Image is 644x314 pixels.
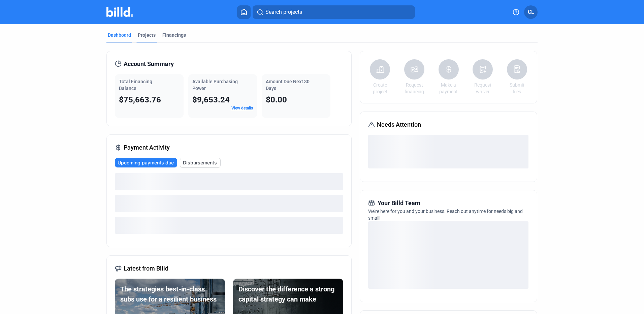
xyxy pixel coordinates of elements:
span: $0.00 [266,95,287,104]
span: CL [528,8,534,16]
a: Make a payment [437,82,460,95]
a: Request waiver [471,82,494,95]
button: Upcoming payments due [115,158,177,167]
div: Financings [162,32,186,38]
span: Latest from Billd [124,264,168,273]
button: Search projects [253,5,415,19]
div: loading [115,173,343,190]
span: Payment Activity [124,143,170,152]
span: Upcoming payments due [118,159,174,166]
span: Total Financing Balance [119,79,152,91]
button: Disbursements [180,158,221,168]
span: Your Billd Team [378,198,420,208]
span: Needs Attention [377,120,421,129]
span: Disbursements [183,159,217,166]
span: Account Summary [124,59,174,69]
a: Submit files [505,82,529,95]
a: Request financing [402,82,426,95]
button: CL [524,5,538,19]
div: The strategies best-in-class subs use for a resilient business [120,284,220,304]
div: loading [368,221,528,289]
a: View details [231,106,253,111]
div: loading [115,217,343,234]
div: Projects [138,32,156,38]
img: Billd Company Logo [106,7,133,17]
span: Amount Due Next 30 Days [266,79,310,91]
div: Dashboard [108,32,131,38]
span: Search projects [265,8,302,16]
span: $9,653.24 [192,95,230,104]
div: loading [115,195,343,212]
a: Create project [368,82,392,95]
span: We're here for you and your business. Reach out anytime for needs big and small! [368,209,523,221]
span: Available Purchasing Power [192,79,238,91]
div: Discover the difference a strong capital strategy can make [238,284,338,304]
span: $75,663.76 [119,95,161,104]
div: loading [368,135,528,168]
